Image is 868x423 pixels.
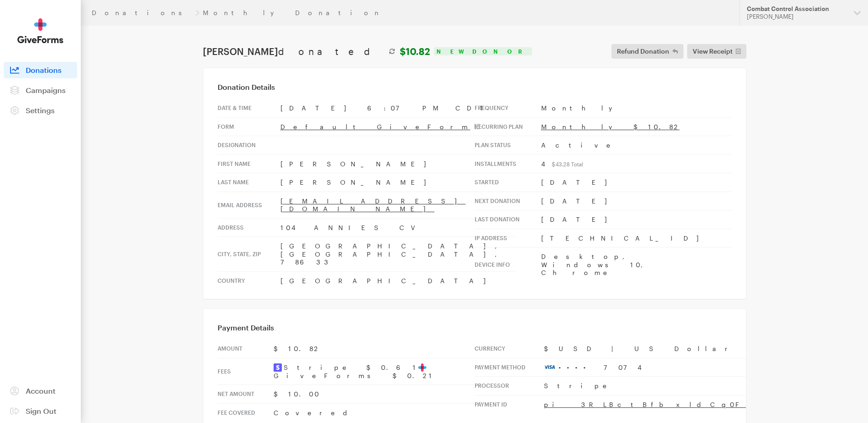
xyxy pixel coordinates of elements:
th: Email address [218,192,280,218]
td: Desktop, Windows 10, Chrome [541,247,732,282]
th: Plan Status [475,136,541,155]
th: Processor [475,377,544,396]
div: New Donor [434,47,532,55]
th: Frequency [475,99,541,117]
td: [DATE] 6:07 PM CDT [280,99,516,117]
th: Recurring Plan [475,117,541,136]
td: $10.00 [274,385,475,404]
img: stripe2-5d9aec7fb46365e6c7974577a8dae7ee9b23322d394d28ba5d52000e5e5e0903.svg [274,363,282,372]
td: Monthly [541,99,732,117]
a: Monthly $10.82 [541,123,680,131]
td: [DATE] [541,173,732,192]
th: Net Amount [218,385,274,404]
span: Donations [26,66,62,74]
th: City, state, zip [218,237,280,272]
th: Last Name [218,173,280,192]
h3: Donation Details [218,82,732,92]
td: [PERSON_NAME] [280,154,516,173]
th: Currency [475,340,544,358]
td: Stripe $0.61 GiveForms $0.21 [274,358,475,385]
td: $10.82 [274,340,475,358]
td: 104 ANNIES CV [280,218,516,237]
th: Next donation [475,192,541,210]
td: [GEOGRAPHIC_DATA], [GEOGRAPHIC_DATA], 78633 [280,237,516,272]
a: Donations [4,62,77,78]
span: View Receipt [693,46,733,57]
span: donated [278,46,384,57]
button: Refund Donation [611,44,683,59]
span: Refund Donation [617,46,669,57]
th: Date & time [218,99,280,117]
th: Designation [218,136,280,155]
th: Fee Covered [218,403,274,422]
span: Campaigns [26,86,66,94]
th: Payment Id [475,395,544,413]
th: Started [475,173,541,192]
th: Last donation [475,210,541,229]
a: Donations [92,9,192,16]
td: [GEOGRAPHIC_DATA] [280,271,516,290]
h1: [PERSON_NAME] [203,46,430,57]
td: 4 [541,154,732,173]
a: View Receipt [687,44,746,59]
th: Form [218,117,280,136]
th: Country [218,271,280,290]
td: [DATE] [541,192,732,210]
th: Address [218,218,280,237]
span: Account [26,386,56,395]
a: Sign Out [4,403,77,419]
th: IP address [475,229,541,247]
td: [TECHNICAL_ID] [541,229,732,247]
div: [PERSON_NAME] [747,13,846,21]
th: First Name [218,154,280,173]
td: $USD | US Dollar [544,340,839,358]
th: Payment Method [475,358,544,377]
td: •••• 7074 [544,358,839,377]
a: Default GiveForm [280,123,480,131]
div: Combat Control Association [747,5,846,13]
img: GiveForms [17,18,63,44]
td: Covered [274,403,475,422]
a: [EMAIL_ADDRESS][DOMAIN_NAME] [280,197,466,213]
td: [DATE] [541,210,732,229]
th: Installments [475,154,541,173]
img: favicon-aeed1a25926f1876c519c09abb28a859d2c37b09480cd79f99d23ee3a2171d47.svg [418,363,426,372]
a: Account [4,383,77,399]
a: Campaigns [4,82,77,99]
a: pi_3RLBctBfbxldCq0F1NRcmoi2 [544,401,839,408]
span: Sign Out [26,407,56,415]
th: Amount [218,340,274,358]
td: Stripe [544,377,839,396]
th: Device info [475,247,541,282]
sub: $43.28 Total [552,161,583,167]
td: Active [541,136,732,155]
span: Settings [26,106,55,115]
a: Settings [4,102,77,119]
h3: Payment Details [218,323,732,332]
strong: $10.82 [400,46,430,57]
th: Fees [218,358,274,385]
td: [PERSON_NAME] [280,173,516,192]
